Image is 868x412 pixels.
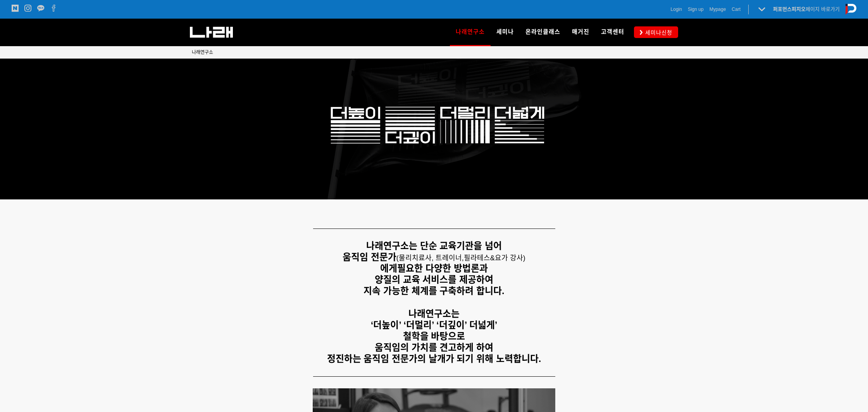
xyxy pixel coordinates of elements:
[343,252,396,262] strong: 움직임 전문가
[710,5,726,13] a: Mypage
[396,254,464,262] span: (
[572,28,589,35] span: 매거진
[327,353,541,364] strong: 정진하는 움직임 전문가의 날개가 되기 위해 노력합니다.
[688,5,704,13] a: Sign up
[375,342,493,353] strong: 움직임의 가치를 견고하게 하여
[450,19,491,46] a: 나래연구소
[601,28,624,35] span: 고객센터
[671,5,682,13] a: Login
[773,6,806,12] strong: 퍼포먼스피지오
[634,26,678,38] a: 세미나신청
[732,5,741,13] a: Cart
[192,50,213,55] span: 나래연구소
[566,19,595,46] a: 매거진
[363,286,504,296] strong: 지속 가능한 체계를 구축하려 합니다.
[380,263,397,274] strong: 에게
[371,320,498,330] strong: ‘더높이’ ‘더멀리’ ‘더깊이’ 더넓게’
[643,29,672,36] span: 세미나신청
[403,331,465,341] strong: 철학을 바탕으로
[773,6,840,12] a: 퍼포먼스피지오페이지 바로가기
[375,274,493,285] strong: 양질의 교육 서비스를 제공하여
[491,19,520,46] a: 세미나
[408,308,460,319] strong: 나래연구소는
[496,28,514,35] span: 세미나
[595,19,630,46] a: 고객센터
[525,28,560,35] span: 온라인클래스
[464,254,525,262] span: 필라테스&요가 강사)
[366,241,502,251] strong: 나래연구소는 단순 교육기관을 넘어
[520,19,566,46] a: 온라인클래스
[397,263,487,274] strong: 필요한 다양한 방법론과
[192,48,213,56] a: 나래연구소
[456,26,485,38] span: 나래연구소
[399,254,464,262] span: 물리치료사, 트레이너,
